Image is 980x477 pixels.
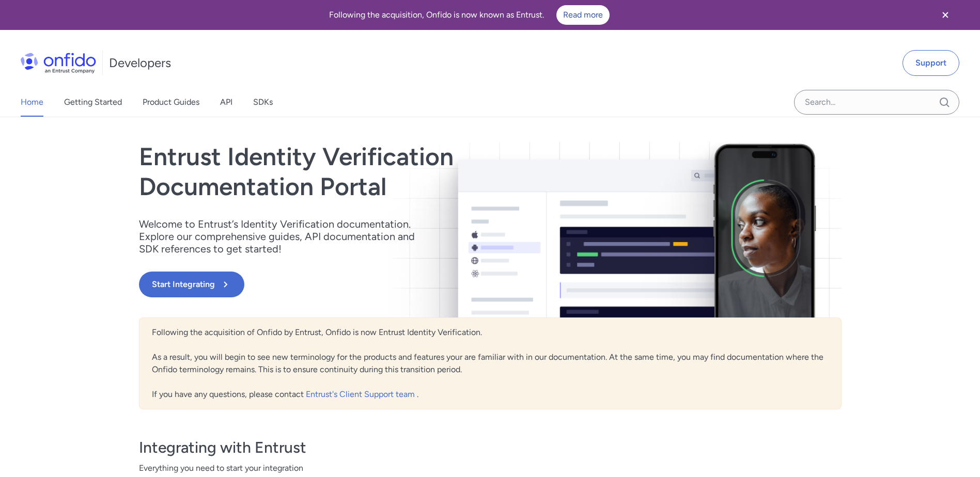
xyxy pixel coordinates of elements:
p: Welcome to Entrust’s Identity Verification documentation. Explore our comprehensive guides, API d... [139,218,428,255]
div: Following the acquisition of Onfido by Entrust, Onfido is now Entrust Identity Verification. As a... [139,317,842,409]
div: Following the acquisition, Onfido is now known as Entrust. [12,5,926,25]
a: API [220,88,232,117]
a: Start Integrating [139,272,631,297]
img: Onfido Logo [21,53,96,73]
a: SDKs [253,88,273,117]
a: Support [903,50,959,76]
button: Start Integrating [139,272,244,297]
svg: Close banner [939,9,952,21]
a: Read more [556,5,610,25]
h1: Developers [109,55,171,71]
input: Onfido search input field [794,90,959,115]
h1: Entrust Identity Verification Documentation Portal [139,142,631,201]
span: Everything you need to start your integration [139,462,842,474]
h3: Integrating with Entrust [139,437,842,458]
button: Close banner [926,2,965,28]
a: Getting Started [64,88,122,117]
a: Product Guides [143,88,199,117]
a: Entrust's Client Support team [306,389,417,399]
a: Home [21,88,43,117]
